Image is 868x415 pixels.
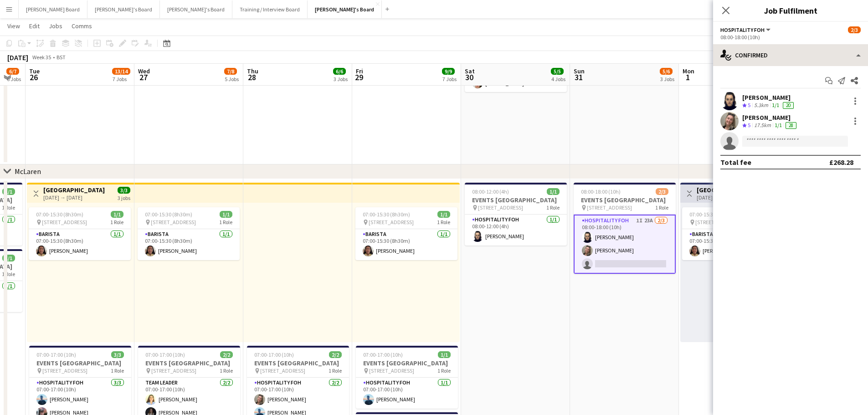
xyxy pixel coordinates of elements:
[254,351,294,358] span: 07:00-17:00 (10h)
[56,54,66,61] div: BST
[232,0,308,18] button: Training / Interview Board
[551,68,564,75] span: 5/5
[437,367,451,374] span: 1 Role
[437,219,450,225] span: 1 Role
[7,53,28,62] div: [DATE]
[713,5,868,16] h3: Job Fulfilment
[19,0,87,18] button: [PERSON_NAME] Board
[463,72,475,82] span: 30
[26,20,43,32] a: Edit
[151,367,196,374] span: [STREET_ADDRESS]
[118,194,130,201] div: 3 jobs
[681,72,694,82] span: 1
[574,183,676,274] app-job-card: 08:00-18:00 (10h)2/3EVENTS [GEOGRAPHIC_DATA] [STREET_ADDRESS]1 RoleHospitality FOH1I23A2/308:00-1...
[29,359,131,367] h3: EVENTS [GEOGRAPHIC_DATA]
[682,229,784,260] app-card-role: Barista1/107:00-15:30 (8h30m)[PERSON_NAME]
[29,67,40,75] span: Tue
[42,367,87,374] span: [STREET_ADDRESS]
[748,102,750,108] span: 5
[546,204,560,211] span: 1 Role
[138,229,240,260] app-card-role: Barista1/107:00-15:30 (8h30m)[PERSON_NAME]
[369,367,414,374] span: [STREET_ADDRESS]
[138,359,240,367] h3: EVENTS [GEOGRAPHIC_DATA]
[29,229,131,260] app-card-role: Barista1/107:00-15:30 (8h30m)[PERSON_NAME]
[572,72,585,82] span: 31
[329,367,342,374] span: 1 Role
[112,68,130,75] span: 13/14
[465,196,567,204] h3: EVENTS [GEOGRAPHIC_DATA]
[713,44,868,66] div: Confirmed
[138,207,240,260] app-job-card: 07:00-15:30 (8h30m)1/1 [STREET_ADDRESS]1 RoleBarista1/107:00-15:30 (8h30m)[PERSON_NAME]
[660,68,673,75] span: 5/6
[246,72,258,82] span: 28
[151,219,196,225] span: [STREET_ADDRESS]
[783,102,794,109] div: 20
[334,76,348,82] div: 3 Jobs
[742,93,796,102] div: [PERSON_NAME]
[786,122,796,129] div: 28
[752,102,770,109] div: 5.3km
[137,72,150,82] span: 27
[308,0,382,18] button: [PERSON_NAME]'s Board
[683,67,694,75] span: Mon
[30,54,53,61] span: Week 35
[720,34,861,41] div: 08:00-18:00 (10h)
[220,367,233,374] span: 1 Role
[2,271,15,277] span: 1 Role
[260,367,305,374] span: [STREET_ADDRESS]
[42,219,87,225] span: [STREET_ADDRESS]
[2,188,15,195] span: 1/1
[655,204,668,211] span: 1 Role
[472,188,509,195] span: 08:00-12:00 (4h)
[36,211,83,218] span: 07:00-15:30 (8h30m)
[160,0,232,18] button: [PERSON_NAME]'s Board
[145,211,192,218] span: 07:00-15:30 (8h30m)
[72,22,92,30] span: Comms
[49,22,62,30] span: Jobs
[656,188,668,195] span: 2/3
[697,194,758,201] div: [DATE] → [DATE]
[28,72,40,82] span: 26
[220,211,232,218] span: 1/1
[465,215,567,246] app-card-role: Hospitality FOH1/108:00-12:00 (4h)[PERSON_NAME]
[437,211,450,218] span: 1/1
[2,255,15,261] span: 1/1
[29,207,131,260] app-job-card: 07:00-15:30 (8h30m)1/1 [STREET_ADDRESS]1 RoleBarista1/107:00-15:30 (8h30m)[PERSON_NAME]
[6,68,19,75] span: 6/7
[682,207,784,260] app-job-card: 07:00-15:30 (8h30m)1/1 [STREET_ADDRESS]1 RoleBarista1/107:00-15:30 (8h30m)[PERSON_NAME]
[752,122,773,129] div: 17.5km
[4,20,24,32] a: View
[355,229,457,260] app-card-role: Barista1/107:00-15:30 (8h30m)[PERSON_NAME]
[574,196,676,204] h3: EVENTS [GEOGRAPHIC_DATA]
[333,68,346,75] span: 6/6
[111,211,123,218] span: 1/1
[438,351,451,358] span: 1/1
[465,183,567,246] app-job-card: 08:00-12:00 (4h)1/1EVENTS [GEOGRAPHIC_DATA] [STREET_ADDRESS]1 RoleHospitality FOH1/108:00-12:00 (...
[43,186,105,194] h3: [GEOGRAPHIC_DATA]
[356,378,458,409] app-card-role: Hospitality FOH1/107:00-17:00 (10h)[PERSON_NAME]
[369,219,414,225] span: [STREET_ADDRESS]
[465,67,475,75] span: Sat
[45,20,66,32] a: Jobs
[356,346,458,409] div: 07:00-17:00 (10h)1/1EVENTS [GEOGRAPHIC_DATA] [STREET_ADDRESS]1 RoleHospitality FOH1/107:00-17:00 ...
[7,76,21,82] div: 6 Jobs
[354,72,363,82] span: 29
[587,204,632,211] span: [STREET_ADDRESS]
[111,367,124,374] span: 1 Role
[356,67,363,75] span: Fri
[547,188,560,195] span: 1/1
[87,0,160,18] button: [PERSON_NAME]'s Board
[442,76,457,82] div: 7 Jobs
[247,359,349,367] h3: EVENTS [GEOGRAPHIC_DATA]
[355,207,457,260] app-job-card: 07:00-15:30 (8h30m)1/1 [STREET_ADDRESS]1 RoleBarista1/107:00-15:30 (8h30m)[PERSON_NAME]
[225,76,239,82] div: 5 Jobs
[110,219,123,225] span: 1 Role
[720,26,772,33] button: Hospitality FOH
[111,351,124,358] span: 3/3
[138,67,150,75] span: Wed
